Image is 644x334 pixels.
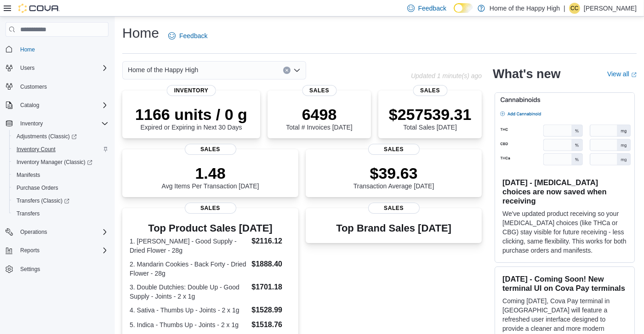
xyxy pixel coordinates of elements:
[13,182,108,193] span: Purchase Orders
[389,105,472,131] div: Total Sales [DATE]
[130,283,248,301] dt: 3. Double Dutchies: Double Up - Good Supply - Joints - 2 x 1g
[251,319,291,330] dd: $1518.76
[128,64,198,75] span: Home of the Happy High
[9,181,112,194] button: Purchase Orders
[20,266,40,273] span: Settings
[13,170,44,181] a: Manifests
[17,245,43,256] button: Reports
[165,27,211,45] a: Feedback
[413,85,447,96] span: Sales
[2,99,112,112] button: Catalog
[570,3,578,14] span: CC
[17,146,56,153] span: Inventory Count
[13,131,80,142] a: Adjustments (Classic)
[162,164,259,182] p: 1.48
[122,24,159,42] h1: Home
[283,67,291,74] button: Clear input
[130,237,248,255] dt: 1. [PERSON_NAME] - Good Supply - Dried Flower - 28g
[135,105,247,124] p: 1166 units / 0 g
[293,67,301,74] button: Open list of options
[17,62,108,74] span: Users
[13,195,73,206] a: Transfers (Classic)
[251,259,291,270] dd: $1888.40
[17,171,40,179] span: Manifests
[631,72,637,78] svg: External link
[353,164,434,190] div: Transaction Average [DATE]
[286,105,352,131] div: Total # Invoices [DATE]
[13,131,108,142] span: Adjustments (Classic)
[251,236,291,247] dd: $2116.12
[353,164,434,182] p: $39.63
[130,260,248,278] dt: 2. Mandarin Cookies - Back Forty - Dried Flower - 28g
[368,203,420,214] span: Sales
[2,62,112,74] button: Users
[490,3,560,14] p: Home of the Happy High
[286,105,352,124] p: 6498
[17,100,43,111] button: Catalog
[17,62,38,74] button: Users
[13,144,108,155] span: Inventory Count
[17,210,40,217] span: Transfers
[368,144,420,155] span: Sales
[302,85,336,96] span: Sales
[2,244,112,257] button: Reports
[9,207,112,220] button: Transfers
[569,3,580,14] div: Curtis Campbell
[607,70,637,78] a: View allExternal link
[167,85,216,96] span: Inventory
[17,264,44,275] a: Settings
[185,144,236,155] span: Sales
[17,100,108,111] span: Catalog
[251,282,291,293] dd: $1701.18
[17,263,108,275] span: Settings
[17,81,51,92] a: Customers
[2,226,112,238] button: Operations
[9,169,112,181] button: Manifests
[20,64,34,72] span: Users
[20,83,47,91] span: Customers
[493,67,560,81] h2: What's new
[135,105,247,131] div: Expired or Expiring in Next 30 Days
[130,223,291,234] h3: Top Product Sales [DATE]
[2,262,112,276] button: Settings
[162,164,259,190] div: Avg Items Per Transaction [DATE]
[2,42,112,56] button: Home
[13,208,108,219] span: Transfers
[418,4,446,13] span: Feedback
[2,117,112,130] button: Inventory
[2,80,112,93] button: Customers
[17,184,58,192] span: Purchase Orders
[411,72,482,79] p: Updated 1 minute(s) ago
[179,31,207,40] span: Feedback
[130,306,248,315] dt: 4. Sativa - Thumbs Up - Joints - 2 x 1g
[17,118,46,129] button: Inventory
[20,247,40,254] span: Reports
[13,195,108,206] span: Transfers (Classic)
[17,159,92,166] span: Inventory Manager (Classic)
[17,118,108,129] span: Inventory
[18,4,60,13] img: Cova
[17,197,69,204] span: Transfers (Classic)
[13,208,43,219] a: Transfers
[13,157,108,168] span: Inventory Manager (Classic)
[502,209,627,255] p: We've updated product receiving so your [MEDICAL_DATA] choices (like THCa or CBG) stay visible fo...
[13,170,108,181] span: Manifests
[336,223,451,234] h3: Top Brand Sales [DATE]
[13,157,96,168] a: Inventory Manager (Classic)
[185,203,236,214] span: Sales
[20,102,39,109] span: Catalog
[13,182,62,193] a: Purchase Orders
[584,3,637,14] p: [PERSON_NAME]
[20,120,43,127] span: Inventory
[9,194,112,207] a: Transfers (Classic)
[564,3,565,14] p: |
[17,43,108,55] span: Home
[13,144,59,155] a: Inventory Count
[17,226,51,238] button: Operations
[9,130,112,143] a: Adjustments (Classic)
[17,226,108,238] span: Operations
[17,81,108,92] span: Customers
[20,46,35,53] span: Home
[502,178,627,205] h3: [DATE] - [MEDICAL_DATA] choices are now saved when receiving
